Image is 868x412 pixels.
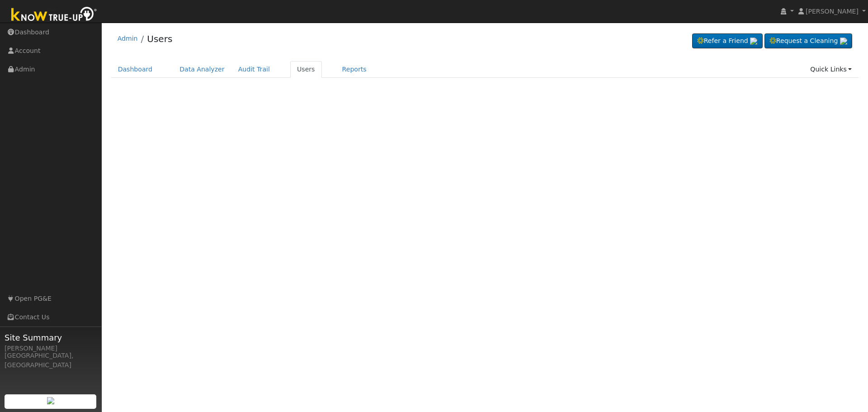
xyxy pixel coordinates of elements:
span: [PERSON_NAME] [806,8,859,15]
a: Quick Links [803,61,859,78]
a: Refer a Friend [692,33,763,49]
img: retrieve [840,38,847,45]
img: Know True-Up [7,5,102,25]
img: retrieve [750,38,757,45]
a: Users [290,61,322,78]
a: Request a Cleaning [764,33,852,49]
a: Dashboard [111,61,160,78]
a: Audit Trail [231,61,277,78]
div: [PERSON_NAME] [5,344,97,353]
div: [GEOGRAPHIC_DATA], [GEOGRAPHIC_DATA] [5,351,97,370]
a: Admin [118,35,138,42]
a: Users [147,33,172,44]
img: retrieve [47,397,54,404]
a: Reports [335,61,373,78]
span: Site Summary [5,331,97,344]
a: Data Analyzer [173,61,231,78]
